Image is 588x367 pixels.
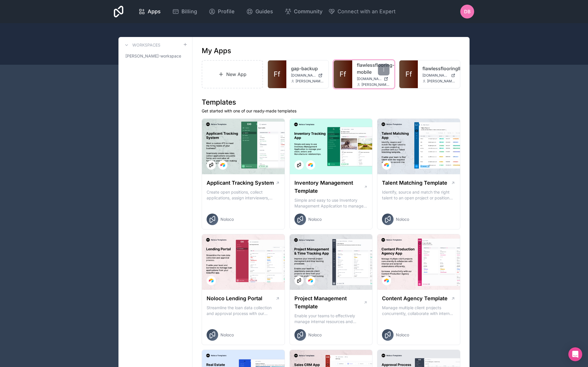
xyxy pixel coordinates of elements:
[294,8,322,16] span: Community
[422,73,455,78] a: [DOMAIN_NAME]
[396,216,409,222] span: Noloco
[280,5,327,18] a: Community
[396,332,409,338] span: Noloco
[291,73,324,78] a: [DOMAIN_NAME]
[308,216,322,222] span: Noloco
[308,163,313,167] img: Airtable Logo
[308,332,322,338] span: Noloco
[134,5,165,18] a: Apps
[202,46,231,55] h1: My Apps
[220,216,234,222] span: Noloco
[132,42,160,48] h3: Workspaces
[123,42,160,49] a: Workspaces
[427,79,455,84] span: [PERSON_NAME][EMAIL_ADDRESS][DOMAIN_NAME]
[382,179,447,187] h1: Talent Matching Template
[204,5,239,18] a: Profile
[218,8,235,16] span: Profile
[361,82,390,87] span: [PERSON_NAME][EMAIL_ADDRESS][DOMAIN_NAME]
[357,77,382,81] span: [DOMAIN_NAME]
[357,77,390,81] a: [DOMAIN_NAME]
[168,5,202,18] a: Billing
[209,278,214,283] img: Airtable Logo
[294,313,368,325] p: Enable your teams to effectively manage internal resources and execute client projects on time.
[328,8,396,16] button: Connect with an Expert
[207,305,280,316] p: Streamline the loan data collection and approval process with our Lending Portal template.
[202,60,263,88] a: New App
[207,189,280,201] p: Create open positions, collect applications, assign interviewers, centralise candidate feedback a...
[255,8,273,16] span: Guides
[308,278,313,283] img: Airtable Logo
[274,70,280,79] span: Ff
[207,294,262,303] h1: Noloco Lending Portal
[207,179,274,187] h1: Applicant Tracking System
[464,8,471,15] span: DB
[294,294,363,311] h1: Project Management Template
[125,53,181,59] span: [PERSON_NAME]-workspace
[268,60,286,88] a: Ff
[357,62,390,75] a: flawlessflooring-mobile
[568,347,582,361] div: Open Intercom Messenger
[422,65,455,72] a: flawlessflooringllc
[422,73,449,78] span: [DOMAIN_NAME]
[220,163,225,167] img: Airtable Logo
[337,8,396,16] span: Connect with an Expert
[405,70,412,79] span: Ff
[181,8,197,16] span: Billing
[294,179,364,195] h1: Inventory Management Template
[296,79,324,84] span: [PERSON_NAME][EMAIL_ADDRESS][DOMAIN_NAME]
[220,332,234,338] span: Noloco
[294,197,368,209] p: Simple and easy to use Inventory Management Application to manage your stock, orders and Manufact...
[399,60,418,88] a: Ff
[242,5,278,18] a: Guides
[384,278,389,283] img: Airtable Logo
[382,294,448,303] h1: Content Agency Template
[382,189,455,201] p: Identify, source and match the right talent to an open project or position with our Talent Matchi...
[148,8,161,16] span: Apps
[334,60,352,88] a: Ff
[123,51,188,61] a: [PERSON_NAME]-workspace
[202,108,460,114] p: Get started with one of our ready-made templates
[382,305,455,316] p: Manage multiple client projects concurrently, collaborate with internal and external stakeholders...
[202,98,460,107] h1: Templates
[340,70,346,79] span: Ff
[291,65,324,72] a: gap-backup
[291,73,316,78] span: [DOMAIN_NAME]
[384,163,389,167] img: Airtable Logo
